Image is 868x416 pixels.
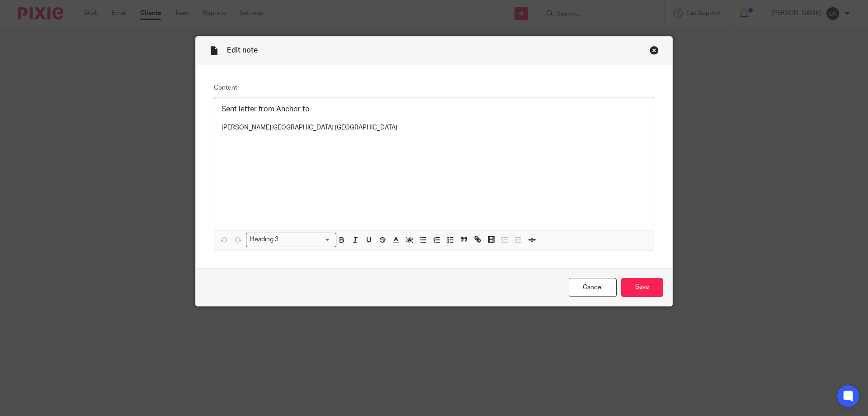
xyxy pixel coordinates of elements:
div: Close this dialog window [650,46,659,55]
span: Heading 3 [248,235,281,244]
input: Save [621,278,663,297]
p: [PERSON_NAME][GEOGRAPHIC_DATA] [GEOGRAPHIC_DATA] [222,123,646,132]
div: Search for option [246,233,336,247]
label: Content [214,83,654,92]
h3: Sent letter from Anchor to [222,105,646,114]
a: Cancel [569,278,617,297]
span: Edit note [227,47,258,54]
input: Search for option [282,235,331,244]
